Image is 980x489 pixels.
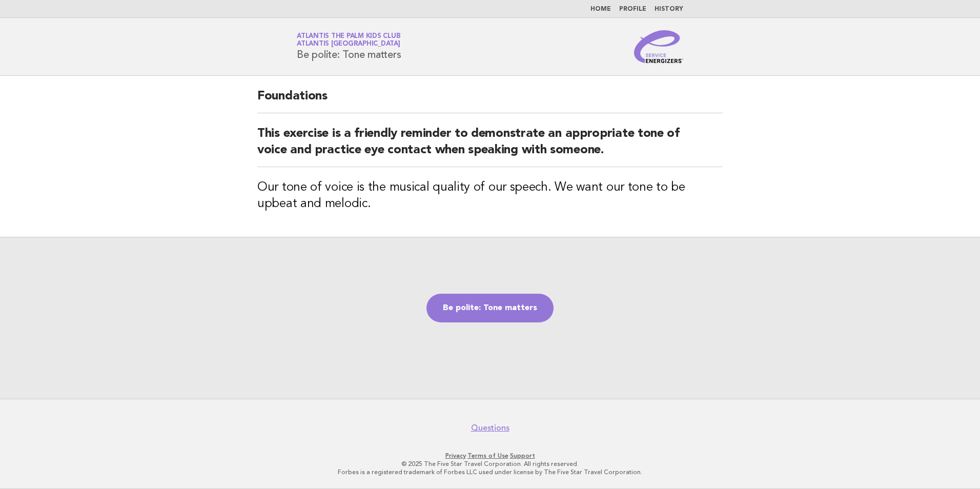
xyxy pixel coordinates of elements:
[426,294,554,322] a: Be polite: Tone matters
[655,6,683,12] a: History
[297,33,401,60] h1: Be polite: Tone matters
[257,126,723,167] h2: This exercise is a friendly reminder to demonstrate an appropriate tone of voice and practice eye...
[297,33,400,47] a: Atlantis The Palm Kids ClubAtlantis [GEOGRAPHIC_DATA]
[471,423,509,433] a: Questions
[176,452,804,460] p: · ·
[467,452,508,459] a: Terms of Use
[257,88,723,113] h2: Foundations
[510,452,535,459] a: Support
[257,179,723,212] h3: Our tone of voice is the musical quality of our speech. We want our tone to be upbeat and melodic.
[445,452,466,459] a: Privacy
[590,6,611,12] a: Home
[619,6,646,12] a: Profile
[176,468,804,476] p: Forbes is a registered trademark of Forbes LLC used under license by The Five Star Travel Corpora...
[297,41,400,48] span: Atlantis [GEOGRAPHIC_DATA]
[176,460,804,468] p: © 2025 The Five Star Travel Corporation. All rights reserved.
[634,30,683,63] img: Service Energizers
